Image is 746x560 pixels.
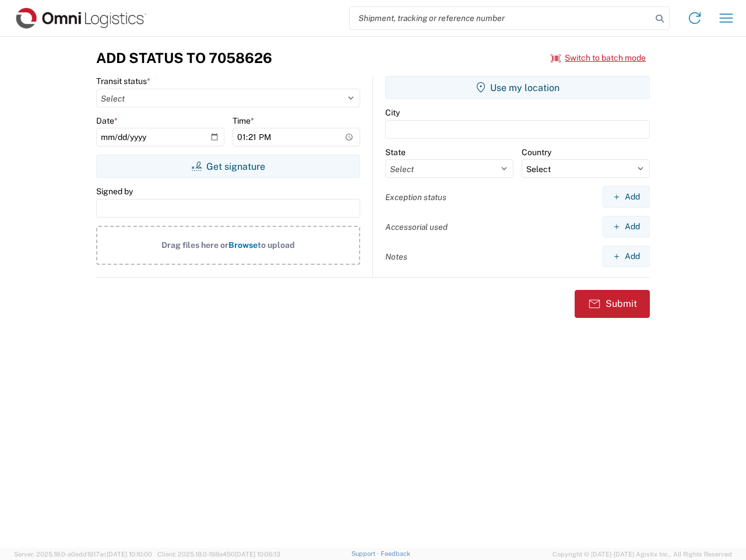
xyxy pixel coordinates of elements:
[14,551,152,558] span: Server: 2025.18.0-a0edd1917ac
[96,50,272,66] h3: Add Status to 7058626
[385,192,446,202] label: Exception status
[350,7,652,29] input: Shipment, tracking or reference number
[107,551,152,558] span: [DATE] 10:10:00
[235,551,280,558] span: [DATE] 10:06:13
[385,251,407,262] label: Notes
[96,186,133,197] label: Signed by
[157,551,280,558] span: Client: 2025.18.0-198a450
[385,147,406,157] label: State
[96,155,360,178] button: Get signature
[233,116,254,126] label: Time
[603,186,650,208] button: Add
[385,76,650,99] button: Use my location
[603,216,650,237] button: Add
[603,246,650,267] button: Add
[228,240,258,250] span: Browse
[385,107,400,118] label: City
[258,240,295,250] span: to upload
[96,116,118,126] label: Date
[381,550,410,557] a: Feedback
[553,549,732,559] span: Copyright © [DATE]-[DATE] Agistix Inc., All Rights Reserved
[522,147,551,157] label: Country
[385,222,448,232] label: Accessorial used
[551,48,646,68] button: Switch to batch mode
[351,550,381,557] a: Support
[96,76,150,86] label: Transit status
[161,240,228,250] span: Drag files here or
[575,290,650,318] button: Submit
